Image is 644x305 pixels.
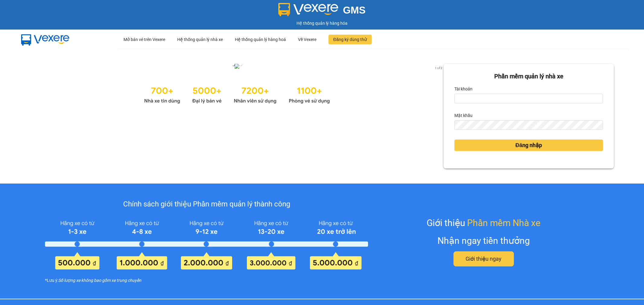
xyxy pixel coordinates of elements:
i: Số lượng xe không bao gồm xe trung chuyển [58,277,141,284]
div: Chính sách giới thiệu Phần mềm quản lý thành công [45,199,368,210]
img: Statistics.png [144,83,330,105]
div: Về Vexere [298,30,316,49]
span: Đăng ký dùng thử [333,36,367,43]
span: Giới thiệu ngay [466,255,501,263]
label: Mật khẩu [454,111,473,120]
button: next slide / item [435,64,444,71]
span: Đăng nhập [515,141,542,149]
input: Tài khoản [454,94,603,103]
img: logo 2 [278,3,338,16]
img: mbUUG5Q.png [15,30,75,49]
button: Đăng nhập [454,140,603,151]
span: Phần mềm Nhà xe [467,216,540,230]
button: Đăng ký dùng thử [328,35,372,44]
div: *Lưu ý: [45,277,368,284]
p: 1 of 2 [433,64,444,72]
img: policy-intruduce-detail.png [45,218,368,269]
div: Giới thiệu [427,216,540,230]
li: slide item 1 [232,63,235,66]
label: Tài khoản [454,84,473,94]
li: slide item 2 [239,63,242,66]
div: Hệ thống quản lý nhà xe [177,30,223,49]
button: previous slide / item [30,64,39,71]
div: Nhận ngay tiền thưởng [437,234,530,248]
button: Giới thiệu ngay [453,251,514,266]
div: Mở bán vé trên Vexere [123,30,165,49]
a: GMS [278,9,366,14]
div: Hệ thống quản lý hàng hóa [2,20,642,27]
span: GMS [343,5,366,16]
div: Phần mềm quản lý nhà xe [454,72,603,81]
div: Hệ thống quản lý hàng hoá [235,30,286,49]
input: Mật khẩu [454,120,603,130]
